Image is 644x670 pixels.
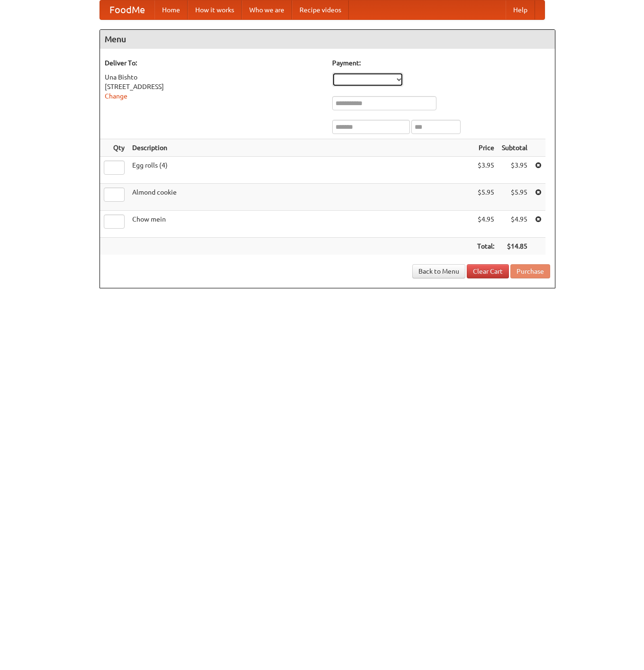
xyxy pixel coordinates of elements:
td: Almond cookie [128,184,473,211]
th: Price [473,139,498,157]
div: Una Bishto [105,72,323,82]
a: Back to Menu [412,264,465,278]
h5: Payment: [332,58,550,68]
td: $4.95 [498,211,531,238]
td: $5.95 [498,184,531,211]
a: Help [506,0,535,19]
td: $3.95 [473,157,498,184]
a: Change [105,92,127,100]
th: Total: [473,238,498,255]
h4: Menu [100,30,555,49]
div: [STREET_ADDRESS] [105,82,323,91]
td: Egg rolls (4) [128,157,473,184]
th: Qty [100,139,128,157]
a: FoodMe [100,0,154,19]
h5: Deliver To: [105,58,323,68]
th: $14.85 [498,238,531,255]
button: Purchase [510,264,550,278]
a: Clear Cart [467,264,509,278]
a: How it works [188,0,242,19]
td: $4.95 [473,211,498,238]
a: Home [154,0,188,19]
th: Subtotal [498,139,531,157]
a: Who we are [242,0,292,19]
td: $3.95 [498,157,531,184]
td: $5.95 [473,184,498,211]
td: Chow mein [128,211,473,238]
a: Recipe videos [292,0,349,19]
th: Description [128,139,473,157]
